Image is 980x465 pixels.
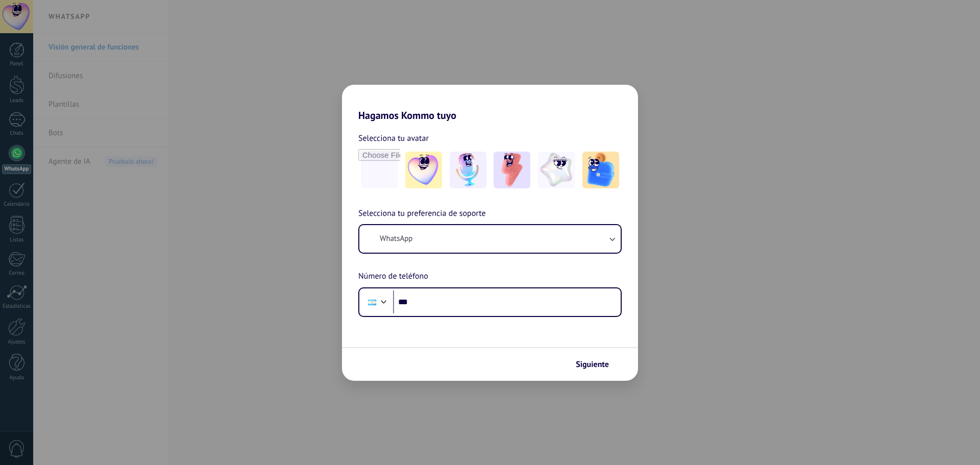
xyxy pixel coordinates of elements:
span: Selecciona tu avatar [358,132,429,145]
img: -4.jpeg [538,152,575,188]
div: Argentina: + 54 [362,291,382,313]
img: -2.jpeg [450,152,486,188]
img: -3.jpeg [494,152,530,188]
span: Siguiente [576,361,609,368]
button: Siguiente [571,356,623,373]
img: -5.jpeg [582,152,619,188]
span: Número de teléfono [358,270,428,283]
span: WhatsApp [380,234,412,244]
span: Selecciona tu preferencia de soporte [358,207,486,221]
img: -1.jpeg [405,152,442,188]
h2: Hagamos Kommo tuyo [342,85,638,121]
button: WhatsApp [359,225,621,253]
